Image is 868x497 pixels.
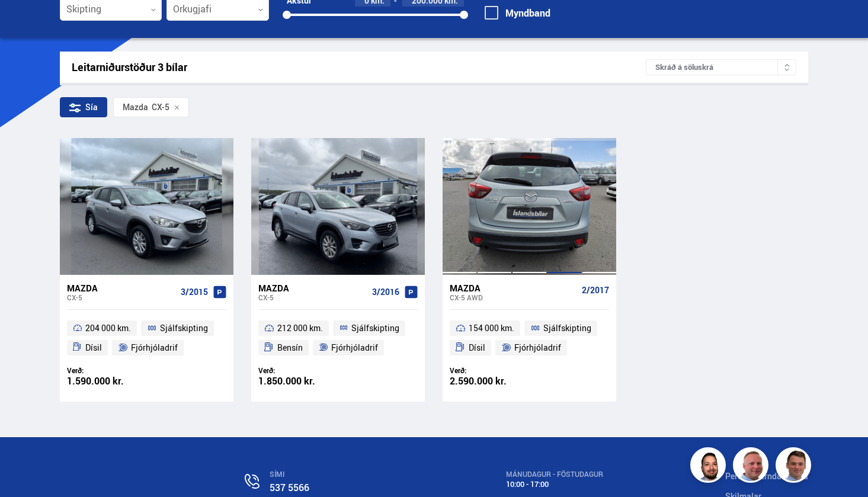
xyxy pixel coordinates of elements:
[450,293,577,302] div: CX-5 AWD
[85,321,131,335] span: 204 000 km.
[245,474,260,489] img: n0V2lOsqF3l1V2iz.svg
[123,102,169,112] span: CX-5
[60,275,233,402] a: Mazda CX-5 3/2015 204 000 km. Sjálfskipting Dísil Fjórhjóladrif Verð: 1.590.000 kr.
[351,321,399,335] span: Sjálfskipting
[646,59,796,75] div: Skráð á söluskrá
[514,341,561,355] span: Fjórhjóladrif
[85,341,102,355] span: Dísil
[131,341,178,355] span: Fjórhjóladrif
[469,341,485,355] span: Dísil
[450,366,530,375] div: Verð:
[469,321,514,335] span: 154 000 km.
[331,341,378,355] span: Fjórhjóladrif
[506,470,659,479] div: MÁNUDAGUR - FÖSTUDAGUR
[777,449,813,485] img: FbJEzSuNWCJXmdc-.webp
[258,283,367,293] div: Mazda
[160,321,208,335] span: Sjálfskipting
[258,366,338,375] div: Verð:
[67,283,176,293] div: Mazda
[277,321,323,335] span: 212 000 km.
[450,283,577,293] div: Mazda
[258,376,338,386] div: 1.850.000 kr.
[9,5,45,40] button: Open LiveChat chat widget
[181,287,208,297] span: 3/2015
[543,321,591,335] span: Sjálfskipting
[485,8,550,18] label: Myndband
[582,286,609,295] span: 2/2017
[60,97,107,117] div: Sía
[67,366,147,375] div: Verð:
[67,293,176,302] div: CX-5
[443,275,616,402] a: Mazda CX-5 AWD 2/2017 154 000 km. Sjálfskipting Dísil Fjórhjóladrif Verð: 2.590.000 kr.
[258,293,367,302] div: CX-5
[735,449,770,485] img: siFngHWaQ9KaOqBr.png
[450,376,530,386] div: 2.590.000 kr.
[67,376,147,386] div: 1.590.000 kr.
[251,275,425,402] a: Mazda CX-5 3/2016 212 000 km. Sjálfskipting Bensín Fjórhjóladrif Verð: 1.850.000 kr.
[506,480,659,489] div: 10:00 - 17:00
[277,341,303,355] span: Bensín
[692,449,728,485] img: nhp88E3Fdnt1Opn2.png
[372,287,399,297] span: 3/2016
[270,470,440,479] div: SÍMI
[72,61,646,73] div: Leitarniðurstöður 3 bílar
[270,481,309,494] a: 537 5566
[123,102,148,112] div: Mazda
